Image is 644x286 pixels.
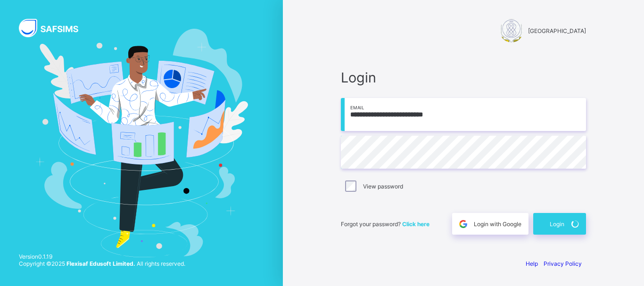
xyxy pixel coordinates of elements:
span: Login [341,69,586,86]
span: Login [550,221,564,228]
span: Version 0.1.19 [19,253,185,260]
span: Forgot your password? [341,221,429,228]
img: Hero Image [35,29,248,258]
strong: Flexisaf Edusoft Limited. [66,260,135,267]
span: Copyright © 2025 All rights reserved. [19,260,185,267]
img: google.396cfc9801f0270233282035f929180a.svg [458,219,469,229]
span: [GEOGRAPHIC_DATA] [528,27,586,34]
a: Click here [402,221,429,228]
a: Privacy Policy [544,260,582,267]
label: View password [363,183,403,190]
a: Help [526,260,538,267]
span: Login with Google [474,221,521,228]
img: SAFSIMS Logo [19,19,90,37]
